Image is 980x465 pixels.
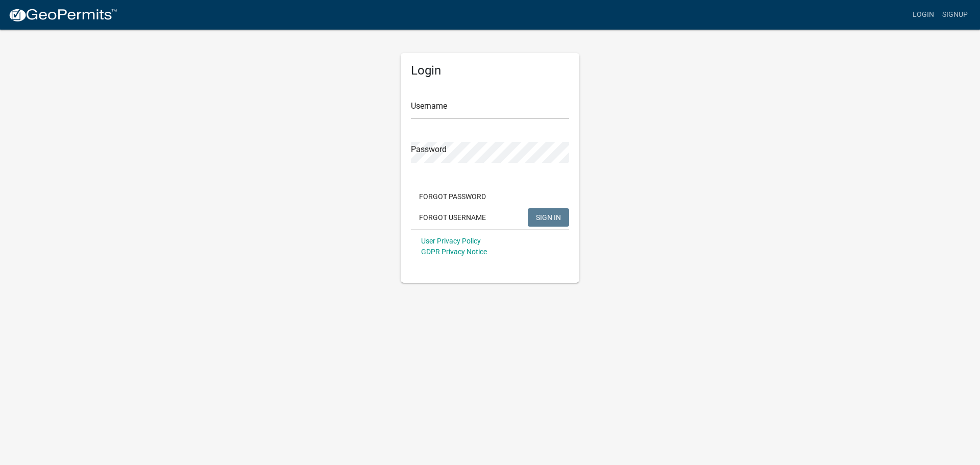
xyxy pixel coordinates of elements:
button: Forgot Password [411,187,494,206]
a: Login [909,5,938,25]
a: User Privacy Policy [421,237,481,245]
h5: Login [411,63,569,78]
button: Forgot Username [411,208,494,227]
button: SIGN IN [528,208,569,227]
span: SIGN IN [536,213,561,221]
a: GDPR Privacy Notice [421,248,487,256]
a: Signup [938,5,972,25]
